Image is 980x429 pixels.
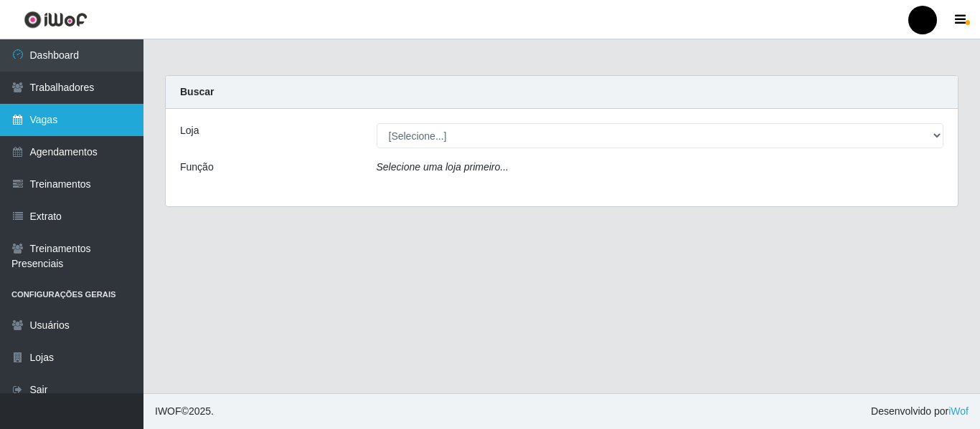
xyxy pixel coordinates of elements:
label: Função [180,160,214,175]
span: © 2025 . [155,404,214,419]
a: iWof [948,405,969,417]
span: Desenvolvido por [871,404,969,419]
label: Loja [180,123,199,138]
i: Selecione uma loja primeiro... [377,161,509,173]
img: CoreUI Logo [24,11,88,29]
span: IWOF [155,405,182,417]
strong: Buscar [180,86,214,97]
